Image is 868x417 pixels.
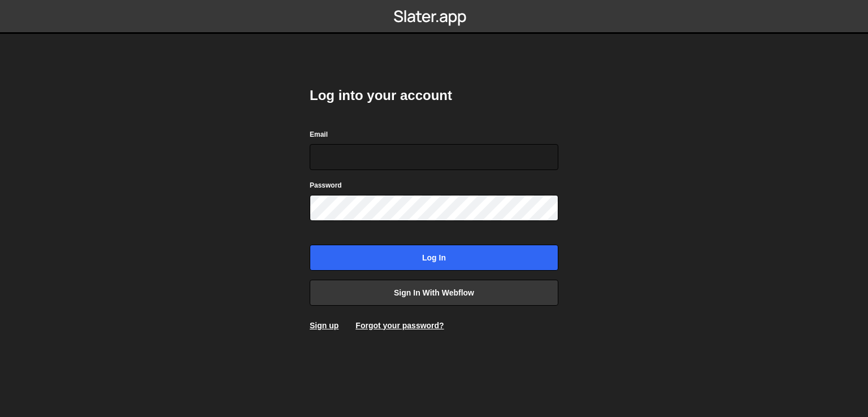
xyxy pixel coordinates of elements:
[310,180,342,191] label: Password
[310,86,558,105] h2: Log into your account
[310,321,338,330] a: Sign up
[310,129,328,140] label: Email
[310,245,558,271] input: Log in
[355,321,444,330] a: Forgot your password?
[310,280,558,306] a: Sign in with Webflow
